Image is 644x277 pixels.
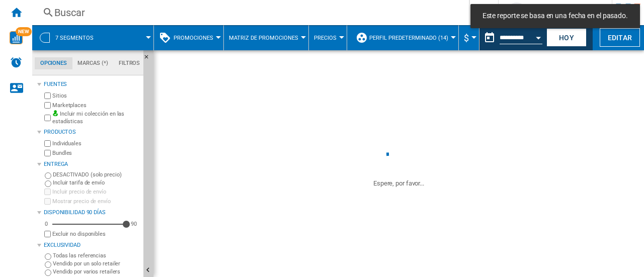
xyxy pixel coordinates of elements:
[35,57,72,69] md-tab-item: Opciones
[44,128,139,136] div: Productos
[174,35,213,41] span: Promociones
[52,198,139,205] label: Mostrar precio de envío
[174,25,218,50] button: Promociones
[44,241,139,249] div: Exclusividad
[143,50,155,68] button: Ocultar
[459,25,479,50] md-menu: Currency
[479,28,500,48] button: md-calendar
[44,150,51,156] input: Bundles
[45,261,51,268] input: Vendido por un solo retailer
[44,160,139,168] div: Entrega
[464,33,469,43] span: $
[314,35,337,41] span: Precios
[16,27,32,36] span: NEW
[529,27,547,45] button: Open calendar
[52,92,139,100] label: Sitios
[44,198,51,205] input: Mostrar precio de envío
[72,57,114,69] md-tab-item: Marcas (*)
[44,189,51,195] input: Incluir precio de envío
[45,253,51,260] input: Todas las referencias
[42,220,50,228] div: 0
[52,149,139,157] label: Bundles
[10,56,22,68] img: alerts-logo.svg
[45,172,51,179] input: DESACTIVADO (solo precio)
[52,140,139,147] label: Individuales
[52,188,139,196] label: Incluir precio de envío
[44,93,51,99] input: Sitios
[53,171,139,178] label: DESACTIVADO (solo precio)
[600,28,640,47] button: Editar
[128,220,139,228] div: 90
[356,25,453,50] div: Perfil predeterminado (14)
[52,110,58,116] img: mysite-bg-18x18.png
[229,25,303,50] button: Matriz de promociones
[314,25,342,50] button: Precios
[45,269,51,276] input: Vendido por varios retailers
[44,112,51,124] input: Incluir mi colección en las estadísticas
[52,230,139,238] label: Excluir no disponibles
[229,35,298,41] span: Matriz de promociones
[373,179,424,187] ng-transclude: Espere, por favor...
[44,231,51,237] input: Mostrar precio de envío
[369,35,448,41] span: Perfil predeterminado (14)
[159,25,218,50] div: Promociones
[52,110,139,126] label: Incluir mi colección en las estadísticas
[44,209,139,217] div: Disponibilidad 90 Días
[52,219,126,229] md-slider: Disponibilidad
[55,35,94,41] span: 7 segmentos
[53,179,139,187] label: Incluir tarifa de envío
[464,25,474,50] button: $
[53,268,139,275] label: Vendido por varios retailers
[53,260,139,267] label: Vendido por un solo retailer
[369,25,453,50] button: Perfil predeterminado (14)
[54,6,443,20] div: Buscar
[52,102,139,109] label: Marketplaces
[37,25,148,50] div: 7 segmentos
[44,80,139,88] div: Fuentes
[479,11,631,21] span: Este reporte se basa en una fecha en el pasado.
[546,28,587,47] button: Hoy
[113,57,145,69] md-tab-item: Filtros
[10,31,23,44] img: wise-card.svg
[55,25,104,50] button: 7 segmentos
[44,102,51,109] input: Marketplaces
[45,180,51,187] input: Incluir tarifa de envío
[479,25,544,50] div: Este reporte se basa en una fecha en el pasado.
[44,140,51,147] input: Individuales
[53,252,139,259] label: Todas las referencias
